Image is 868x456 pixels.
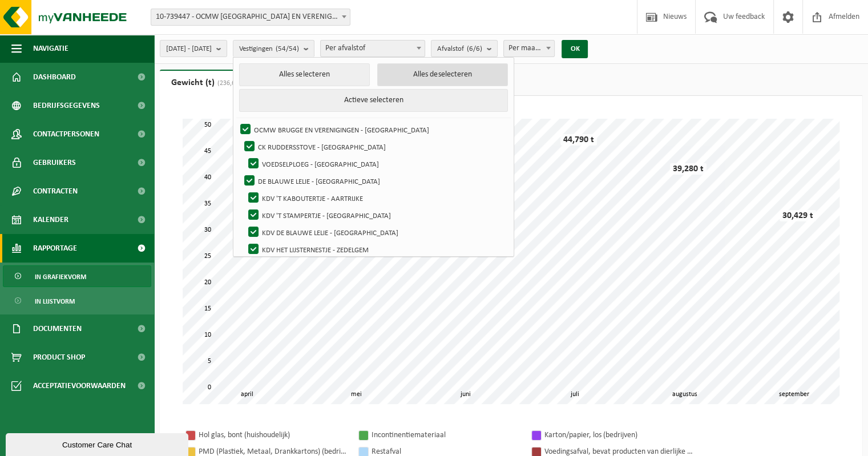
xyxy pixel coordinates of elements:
[239,89,508,112] button: Actieve selecteren
[431,40,498,57] button: Afvalstof(6/6)
[239,63,370,86] button: Alles selecteren
[233,40,314,57] button: Vestigingen(54/54)
[215,80,248,87] span: (236,658 t)
[780,210,816,221] div: 30,429 t
[246,189,507,207] label: KDV 'T KABOUTERTJE - AARTRIJKE
[321,41,425,57] span: Per afvalstof
[320,40,425,57] span: Per afvalstof
[151,9,350,26] span: 10-739447 - OCMW BRUGGE EN VERENIGINGEN - BRUGGE
[33,372,126,400] span: Acceptatievoorwaarden
[35,290,75,312] span: In lijstvorm
[232,155,269,166] div: 40,951 t
[33,91,100,120] span: Bedrijfsgegevens
[33,314,82,343] span: Documenten
[3,290,151,312] a: In lijstvorm
[160,40,227,57] button: [DATE] - [DATE]
[33,234,77,263] span: Rapportage
[239,41,299,58] span: Vestigingen
[246,207,507,224] label: KDV 'T STAMPERTJE - [GEOGRAPHIC_DATA]
[33,148,76,177] span: Gebruikers
[504,41,555,57] span: Per maand
[6,431,191,456] iframe: chat widget
[199,428,347,442] div: Hol glas, bont (huishoudelijk)
[35,266,86,288] span: In grafiekvorm
[33,120,99,148] span: Contactpersonen
[670,163,706,175] div: 39,280 t
[160,70,260,96] a: Gewicht (t)
[33,63,76,91] span: Dashboard
[33,34,68,63] span: Navigatie
[238,121,507,138] label: OCMW BRUGGE EN VERENIGINGEN - [GEOGRAPHIC_DATA]
[242,172,507,189] label: DE BLAUWE LELIE - [GEOGRAPHIC_DATA]
[276,45,299,53] count: (54/54)
[246,155,507,172] label: VOEDSELPLOEG - [GEOGRAPHIC_DATA]
[166,41,212,58] span: [DATE] - [DATE]
[503,40,555,57] span: Per maand
[151,9,350,25] span: 10-739447 - OCMW BRUGGE EN VERENIGINGEN - BRUGGE
[246,224,507,241] label: KDV DE BLAUWE LELIE - [GEOGRAPHIC_DATA]
[544,428,693,442] div: Karton/papier, los (bedrijven)
[560,134,597,146] div: 44,790 t
[437,41,482,58] span: Afvalstof
[3,265,151,287] a: In grafiekvorm
[33,177,78,205] span: Contracten
[377,63,508,86] button: Alles deselecteren
[372,428,520,442] div: Incontinentiemateriaal
[467,45,482,53] count: (6/6)
[33,343,85,372] span: Product Shop
[33,205,68,234] span: Kalender
[242,138,507,155] label: CK RUDDERSSTOVE - [GEOGRAPHIC_DATA]
[246,241,507,258] label: KDV HET LIJSTERNESTJE - ZEDELGEM
[562,40,588,58] button: OK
